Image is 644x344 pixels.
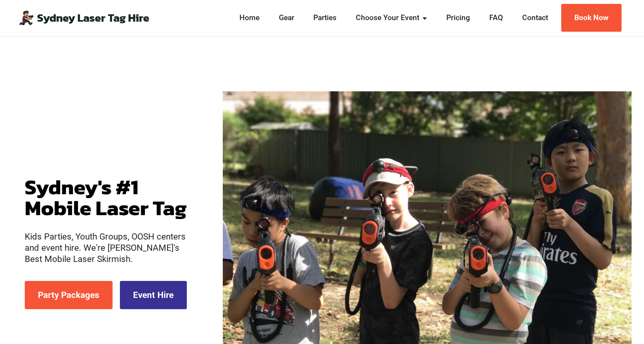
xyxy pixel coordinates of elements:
a: Sydney Laser Tag Hire [37,12,149,24]
a: Party Packages [25,281,113,309]
a: Contact [520,12,550,24]
a: Choose Your Event [354,12,430,24]
img: Mobile Laser Tag Parties Sydney [19,10,34,26]
p: Kids Parties, Youth Groups, OOSH centers and event hire. We're [PERSON_NAME]'s Best Mobile Laser ... [25,231,198,265]
a: Pricing [444,12,472,24]
a: Event Hire [120,281,187,309]
a: Gear [277,12,297,24]
a: Home [237,12,262,24]
strong: Sydney's #1 Mobile Laser Tag [25,171,187,223]
a: Parties [311,12,339,24]
a: FAQ [487,12,505,24]
a: Book Now [561,4,622,32]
